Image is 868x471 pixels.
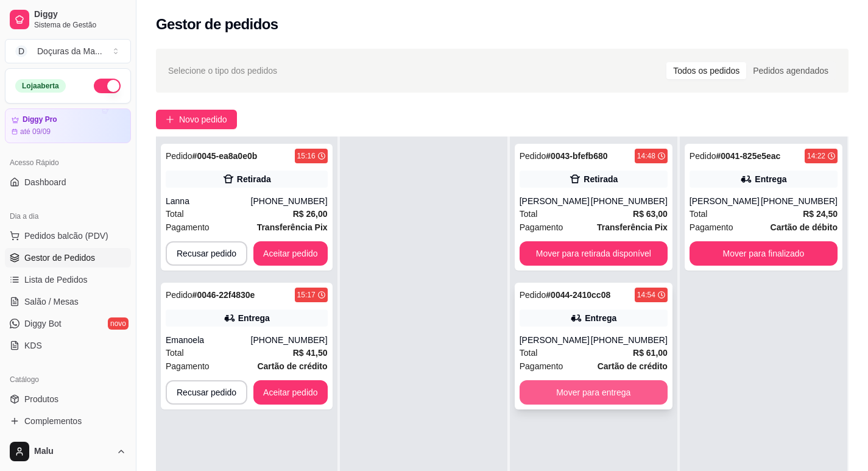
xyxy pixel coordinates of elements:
div: Doçuras da Ma ... [37,45,102,57]
div: 14:54 [637,290,655,300]
strong: Transferência Pix [597,222,668,232]
div: Todos os pedidos [666,62,746,79]
span: Produtos [24,393,58,405]
h2: Gestor de pedidos [156,15,278,34]
button: Malu [5,437,131,466]
span: Total [520,346,538,359]
div: Retirada [584,173,618,185]
span: Diggy [34,9,126,20]
strong: R$ 61,00 [633,348,668,358]
div: Retirada [237,173,271,185]
span: Pagamento [690,221,733,234]
div: [PHONE_NUMBER] [591,195,668,207]
span: plus [166,115,174,124]
span: Pedidos balcão (PDV) [24,230,108,242]
div: Catálogo [5,370,131,389]
div: 15:17 [297,290,316,300]
div: 15:16 [297,151,316,161]
span: Novo pedido [179,113,227,126]
a: Diggy Botnovo [5,314,131,333]
strong: R$ 24,50 [803,209,838,219]
span: Salão / Mesas [24,296,79,308]
div: Pedidos agendados [746,62,835,79]
button: Select a team [5,39,131,63]
div: [PHONE_NUMBER] [761,195,838,207]
a: Lista de Pedidos [5,270,131,289]
div: 14:22 [807,151,825,161]
span: Complementos [24,415,82,427]
button: Aceitar pedido [253,380,328,405]
strong: Cartão de crédito [257,361,327,371]
a: KDS [5,336,131,355]
strong: Transferência Pix [257,222,328,232]
strong: R$ 26,00 [293,209,328,219]
span: Total [166,207,184,221]
span: Diggy Bot [24,317,62,330]
div: [PERSON_NAME] [520,195,591,207]
span: Pedido [520,290,546,300]
a: Dashboard [5,172,131,192]
a: Produtos [5,389,131,409]
div: [PERSON_NAME] [690,195,761,207]
strong: # 0041-825e5eac [716,151,780,161]
strong: # 0043-bfefb680 [546,151,607,161]
strong: # 0046-22f4830e [192,290,255,300]
span: Lista de Pedidos [24,274,88,286]
button: Mover para finalizado [690,241,838,266]
button: Pedidos balcão (PDV) [5,226,131,246]
a: Diggy Proaté 09/09 [5,108,131,143]
button: Alterar Status [94,79,121,93]
div: Dia a dia [5,207,131,226]
span: Pedido [690,151,716,161]
strong: Cartão de crédito [598,361,668,371]
button: Aceitar pedido [253,241,328,266]
div: [PERSON_NAME] [520,334,591,346]
span: Pagamento [520,221,563,234]
span: Pagamento [166,221,210,234]
div: Lanna [166,195,251,207]
strong: # 0045-ea8a0e0b [192,151,258,161]
span: Pedido [166,151,192,161]
a: DiggySistema de Gestão [5,5,131,34]
span: D [15,45,27,57]
div: [PHONE_NUMBER] [591,334,668,346]
span: Dashboard [24,176,66,188]
span: Malu [34,446,111,457]
a: Complementos [5,411,131,431]
span: Pagamento [166,359,210,373]
div: [PHONE_NUMBER] [251,195,328,207]
div: Acesso Rápido [5,153,131,172]
div: Entrega [238,312,270,324]
a: Gestor de Pedidos [5,248,131,267]
article: Diggy Pro [23,115,57,124]
button: Mover para retirada disponível [520,241,668,266]
span: Total [690,207,708,221]
button: Recusar pedido [166,380,247,405]
a: Salão / Mesas [5,292,131,311]
div: Emanoela [166,334,251,346]
span: Pedido [166,290,192,300]
div: [PHONE_NUMBER] [251,334,328,346]
div: Entrega [585,312,616,324]
button: Mover para entrega [520,380,668,405]
div: Entrega [755,173,786,185]
strong: R$ 41,50 [293,348,328,358]
span: Pagamento [520,359,563,373]
div: Loja aberta [15,79,66,93]
span: Pedido [520,151,546,161]
button: Novo pedido [156,110,237,129]
div: 14:48 [637,151,655,161]
strong: R$ 63,00 [633,209,668,219]
span: Selecione o tipo dos pedidos [168,64,277,77]
span: KDS [24,339,42,352]
span: Total [520,207,538,221]
button: Recusar pedido [166,241,247,266]
span: Total [166,346,184,359]
span: Sistema de Gestão [34,20,126,30]
strong: # 0044-2410cc08 [546,290,610,300]
span: Gestor de Pedidos [24,252,95,264]
strong: Cartão de débito [771,222,838,232]
article: até 09/09 [20,127,51,136]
